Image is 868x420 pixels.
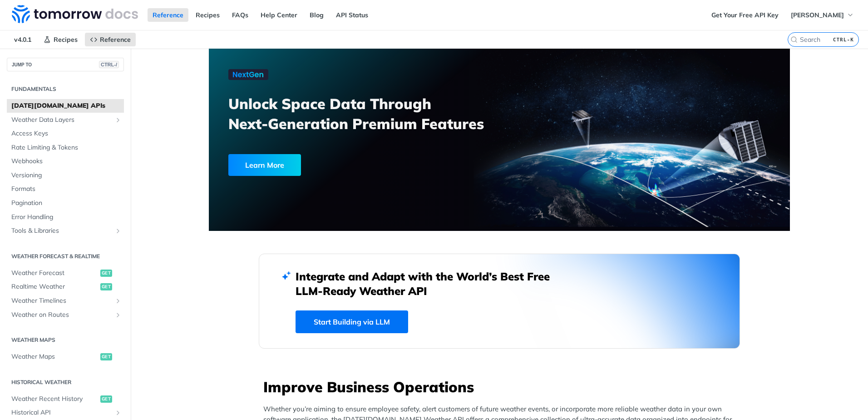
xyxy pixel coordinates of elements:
span: Webhooks [11,157,122,166]
button: Show subpages for Tools & Libraries [114,227,122,235]
span: Rate Limiting & Tokens [11,143,122,152]
span: Weather Forecast [11,269,98,278]
span: v4.0.1 [9,33,36,46]
button: Show subpages for Weather on Routes [114,311,122,319]
span: get [100,283,112,290]
h2: Integrate and Adapt with the World’s Best Free LLM-Ready Weather API [296,269,563,298]
h2: Weather Maps [7,336,124,344]
a: Blog [305,8,329,22]
span: Tools & Libraries [11,226,112,235]
div: Learn More [228,154,301,176]
h3: Improve Business Operations [263,377,740,397]
button: Show subpages for Weather Data Layers [114,116,122,124]
a: Realtime Weatherget [7,280,124,294]
a: Weather on RoutesShow subpages for Weather on Routes [7,308,124,322]
button: [PERSON_NAME] [786,8,859,22]
a: Error Handling [7,210,124,224]
a: Weather Forecastget [7,266,124,280]
a: Weather Mapsget [7,350,124,364]
span: Weather Timelines [11,296,112,305]
a: Rate Limiting & Tokens [7,141,124,155]
img: Tomorrow.io Weather API Docs [12,5,138,23]
span: Realtime Weather [11,282,98,291]
h2: Historical Weather [7,378,124,386]
a: Tools & LibrariesShow subpages for Tools & Libraries [7,224,124,238]
span: get [100,395,112,403]
a: API Status [331,8,373,22]
a: Weather TimelinesShow subpages for Weather Timelines [7,294,124,308]
a: Recipes [191,8,225,22]
a: Reference [85,33,136,46]
svg: Search [790,36,798,43]
a: Access Keys [7,127,124,140]
span: Weather on Routes [11,310,112,320]
span: [DATE][DOMAIN_NAME] APIs [11,101,122,110]
span: Weather Recent History [11,395,98,404]
span: Weather Data Layers [11,115,112,125]
h2: Weather Forecast & realtime [7,252,124,260]
a: Help Center [256,8,302,22]
span: Weather Maps [11,352,98,361]
span: get [100,270,112,277]
span: Formats [11,185,122,194]
button: Show subpages for Historical API [114,409,122,416]
img: NextGen [228,69,268,80]
span: Error Handling [11,213,122,222]
span: CTRL-/ [99,61,119,68]
span: Reference [100,35,131,44]
h3: Unlock Space Data Through Next-Generation Premium Features [228,94,509,134]
a: Formats [7,182,124,196]
a: FAQs [227,8,253,22]
span: get [100,353,112,360]
a: Recipes [39,33,83,46]
span: Historical API [11,408,112,417]
a: Weather Data LayersShow subpages for Weather Data Layers [7,113,124,127]
a: Versioning [7,169,124,182]
a: Start Building via LLM [296,310,408,333]
kbd: CTRL-K [831,35,856,44]
button: Show subpages for Weather Timelines [114,297,122,305]
a: Historical APIShow subpages for Historical API [7,406,124,420]
a: Get Your Free API Key [706,8,784,22]
a: Weather Recent Historyget [7,392,124,406]
span: Versioning [11,171,122,180]
span: Pagination [11,199,122,208]
h2: Fundamentals [7,85,124,93]
a: [DATE][DOMAIN_NAME] APIs [7,99,124,113]
span: Recipes [54,35,78,44]
a: Learn More [228,154,453,176]
span: [PERSON_NAME] [791,11,844,19]
a: Reference [148,8,188,22]
a: Webhooks [7,155,124,168]
span: Access Keys [11,129,122,138]
a: Pagination [7,196,124,210]
button: JUMP TOCTRL-/ [7,58,124,71]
